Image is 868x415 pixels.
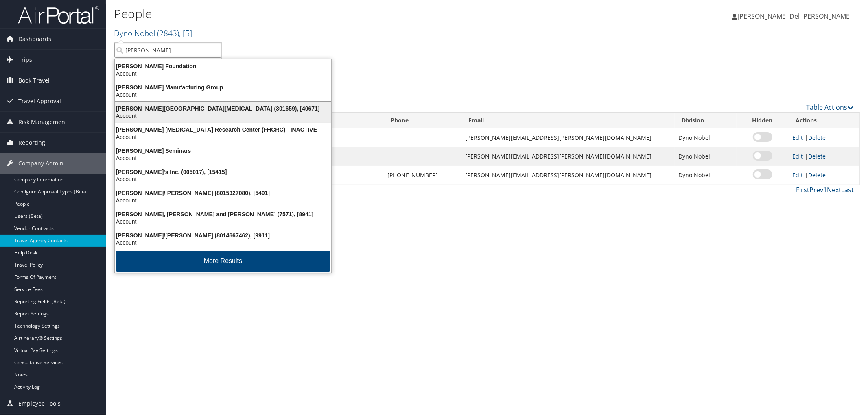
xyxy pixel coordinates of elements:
[792,152,803,160] a: Edit
[792,171,803,179] a: Edit
[788,147,859,166] td: |
[114,5,611,22] h1: People
[110,189,336,197] div: [PERSON_NAME]/[PERSON_NAME] (8015327080), [5491]
[110,176,336,183] div: Account
[110,105,336,112] div: [PERSON_NAME][GEOGRAPHIC_DATA][MEDICAL_DATA] (301659), [40671]
[827,185,841,194] a: Next
[110,211,336,218] div: [PERSON_NAME], [PERSON_NAME] and [PERSON_NAME] (7571), [8941]
[792,134,803,141] a: Edit
[114,28,192,39] a: Dyno Nobel
[18,133,45,153] span: Reporting
[383,166,461,185] td: [PHONE_NUMBER]
[18,91,61,111] span: Travel Approval
[383,113,461,128] th: Phone
[110,133,336,141] div: Account
[114,43,221,58] input: Search Accounts
[788,166,859,185] td: |
[18,5,99,24] img: airportal-logo.png
[796,185,809,194] a: First
[737,12,852,21] span: [PERSON_NAME] Del [PERSON_NAME]
[110,112,336,120] div: Account
[675,113,737,128] th: Division: activate to sort column ascending
[675,147,737,166] td: Dyno Nobel
[110,91,336,98] div: Account
[675,166,737,185] td: Dyno Nobel
[808,152,826,160] a: Delete
[110,154,336,162] div: Account
[461,128,675,147] td: [PERSON_NAME][EMAIL_ADDRESS][PERSON_NAME][DOMAIN_NAME]
[157,28,179,39] span: ( 2843 )
[18,29,51,49] span: Dashboards
[110,168,336,176] div: [PERSON_NAME]'s Inc. (005017), [15415]
[110,239,336,246] div: Account
[675,128,737,147] td: Dyno Nobel
[788,128,859,147] td: |
[18,70,50,91] span: Book Travel
[110,63,336,70] div: [PERSON_NAME] Foundation
[18,112,67,132] span: Risk Management
[110,84,336,91] div: [PERSON_NAME] Manufacturing Group
[809,185,823,194] a: Prev
[110,218,336,225] div: Account
[110,147,336,154] div: [PERSON_NAME] Seminars
[18,393,61,414] span: Employee Tools
[461,113,675,128] th: Email: activate to sort column ascending
[179,28,192,39] span: , [ 5 ]
[808,134,826,141] a: Delete
[18,50,32,70] span: Trips
[841,185,854,194] a: Last
[461,166,675,185] td: [PERSON_NAME][EMAIL_ADDRESS][PERSON_NAME][DOMAIN_NAME]
[823,185,827,194] a: 1
[808,171,826,179] a: Delete
[737,113,788,128] th: Hidden: activate to sort column ascending
[110,70,336,77] div: Account
[806,103,854,112] a: Table Actions
[110,126,336,133] div: [PERSON_NAME] [MEDICAL_DATA] Research Center (FHCRC) - INACTIVE
[788,113,859,128] th: Actions
[110,197,336,204] div: Account
[116,251,330,272] button: More Results
[461,147,675,166] td: [PERSON_NAME][EMAIL_ADDRESS][PERSON_NAME][DOMAIN_NAME]
[110,232,336,239] div: [PERSON_NAME]/[PERSON_NAME] (8014667462), [9911]
[732,4,860,28] a: [PERSON_NAME] Del [PERSON_NAME]
[18,153,63,174] span: Company Admin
